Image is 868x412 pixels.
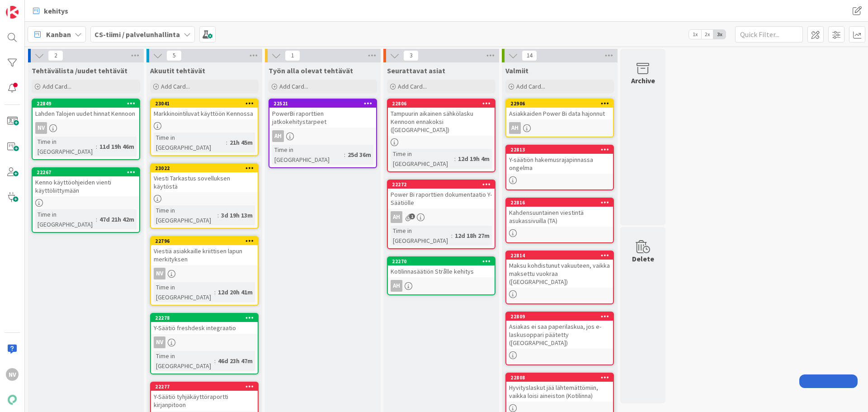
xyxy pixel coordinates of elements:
span: : [214,356,216,366]
span: 5 [166,50,182,61]
div: 22278Y-Säätiö freshdesk integraatio [151,314,258,334]
a: 22814Maksu kohdistunut vakuuteen, vaikka maksettu vuokraa ([GEOGRAPHIC_DATA]) [505,251,614,304]
div: Time in [GEOGRAPHIC_DATA] [154,282,214,302]
div: 22808 [510,374,613,381]
a: 22809Asiakas ei saa paperilaskua, jos e-laskusoppari päätetty ([GEOGRAPHIC_DATA]) [505,312,614,365]
div: 22272 [388,180,495,189]
div: 22906 [506,99,613,108]
span: Add Card... [516,82,545,90]
div: 23041Markkinointiluvat käyttöön Kennossa [151,99,258,119]
div: AH [391,211,402,223]
div: 23022Viesti Tarkastus sovelluksen käytöstä [151,164,258,192]
div: AH [509,122,521,134]
span: Kanban [46,29,71,40]
div: 22849 [33,99,139,108]
div: 22814 [510,252,613,259]
div: 22270 [388,257,495,265]
div: 22808Hyvityslaskut jää lähtemättömiin, vaikka loisi aineiston (Kotilinna) [506,374,613,402]
span: 1 [409,213,415,219]
a: 22849Lahden Talojen uudet hinnat KennoonNVTime in [GEOGRAPHIC_DATA]:11d 19h 46m [32,99,140,160]
span: 1 [285,50,300,61]
div: Tampuurin aikainen sähkölasku Kennoon ennakoksi ([GEOGRAPHIC_DATA]) [388,108,495,136]
div: 22906 [510,100,613,107]
span: kehitys [44,5,68,16]
div: 23041 [155,100,258,107]
div: 22277Y-Säätiö tyhjäkäyttöraportti kirjanpitoon [151,383,258,411]
span: 14 [522,50,537,61]
span: : [214,287,216,297]
div: Time in [GEOGRAPHIC_DATA] [35,209,96,229]
input: Quick Filter... [735,26,803,43]
a: 22806Tampuurin aikainen sähkölasku Kennoon ennakoksi ([GEOGRAPHIC_DATA])Time in [GEOGRAPHIC_DATA]... [387,99,495,172]
div: 22796 [151,237,258,245]
div: 12d 18h 27m [453,231,492,241]
span: 2 [48,50,63,61]
div: Time in [GEOGRAPHIC_DATA] [154,133,226,152]
div: 22814Maksu kohdistunut vakuuteen, vaikka maksettu vuokraa ([GEOGRAPHIC_DATA]) [506,251,613,288]
div: NV [35,122,47,134]
div: 22267 [33,168,139,176]
span: 2x [701,30,713,39]
div: 22816 [506,199,613,207]
div: 22813 [510,147,613,153]
div: 22806 [392,100,495,107]
a: 22816Kahdensuuntainen viestintä asukassivuilla (TA) [505,198,614,243]
div: Time in [GEOGRAPHIC_DATA] [35,137,96,156]
a: 22521PowerBi raporttien jatkokehitystarpeetAHTime in [GEOGRAPHIC_DATA]:25d 36m [269,99,377,168]
div: Viesti Tarkastus sovelluksen käytöstä [151,172,258,192]
div: 21h 45m [227,137,255,147]
span: : [344,150,345,160]
a: 22270Kotilinnasäätiön Strålle kehitysAH [387,256,495,295]
div: 22816 [510,199,613,206]
div: 12d 20h 41m [216,287,255,297]
div: 22849Lahden Talojen uudet hinnat Kennoon [33,99,139,119]
div: 22267Kenno käyttöohjeiden vienti käyttöliittymään [33,168,139,196]
div: Kahdensuuntainen viestintä asukassivuilla (TA) [506,207,613,227]
a: 22272Power Bi raporttien dokumentaatio Y-SäätiölleAHTime in [GEOGRAPHIC_DATA]:12d 18h 27m [387,180,495,249]
div: AH [272,130,284,142]
div: 3d 19h 13m [219,210,255,220]
div: 22521 [274,100,376,107]
div: 22270Kotilinnasäätiön Strålle kehitys [388,257,495,277]
div: 23022 [155,165,258,171]
span: : [454,154,456,164]
a: kehitys [28,3,74,19]
span: Add Card... [398,82,427,90]
div: Archive [631,75,655,86]
div: 22278 [155,315,258,321]
div: 22806Tampuurin aikainen sähkölasku Kennoon ennakoksi ([GEOGRAPHIC_DATA]) [388,99,495,136]
span: : [96,214,97,224]
div: 22808 [506,374,613,382]
div: 22813 [506,146,613,154]
div: Kotilinnasäätiön Strålle kehitys [388,265,495,277]
span: Add Card... [161,82,190,90]
div: Delete [632,253,654,264]
div: 22796Viestiä asiakkaille kriittisen lapun merkityksen [151,237,258,265]
div: AH [388,211,495,223]
img: Visit kanbanzone.com [6,6,19,19]
div: NV [6,368,19,381]
div: 25d 36m [345,150,373,160]
span: 3x [713,30,726,39]
div: NV [151,268,258,279]
div: PowerBi raporttien jatkokehitystarpeet [269,108,376,128]
div: Lahden Talojen uudet hinnat Kennoon [33,108,139,119]
div: 23041 [151,99,258,108]
div: 22278 [151,314,258,322]
a: 22796Viestiä asiakkaille kriittisen lapun merkityksenNVTime in [GEOGRAPHIC_DATA]:12d 20h 41m [150,236,259,306]
div: 22267 [37,169,139,175]
div: 22796 [155,238,258,244]
span: : [451,231,453,241]
div: 22277 [155,384,258,390]
div: AH [391,280,402,292]
span: Seurattavat asiat [387,66,445,75]
div: 22809 [510,313,613,320]
div: Y-Säätiö freshdesk integraatio [151,322,258,334]
div: 22813Y-säätiön hakemusrajapinnassa ongelma [506,146,613,174]
span: 3 [403,50,419,61]
div: AH [388,280,495,292]
div: Y-Säätiö tyhjäkäyttöraportti kirjanpitoon [151,391,258,411]
img: avatar [6,393,19,406]
div: 22906Asiakkaiden Power Bi data hajonnut [506,99,613,119]
a: 23041Markkinointiluvat käyttöön KennossaTime in [GEOGRAPHIC_DATA]:21h 45m [150,99,259,156]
